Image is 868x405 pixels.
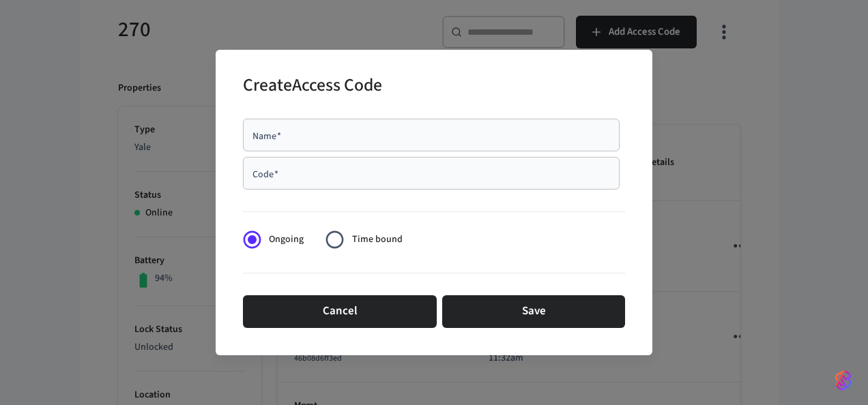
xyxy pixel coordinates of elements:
[835,370,852,391] img: SeamLogoGradient.69752ec5.svg
[442,295,625,328] button: Save
[243,295,437,328] button: Cancel
[352,232,403,247] span: Time bound
[243,66,382,108] h2: Create Access Code
[269,232,304,247] span: Ongoing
